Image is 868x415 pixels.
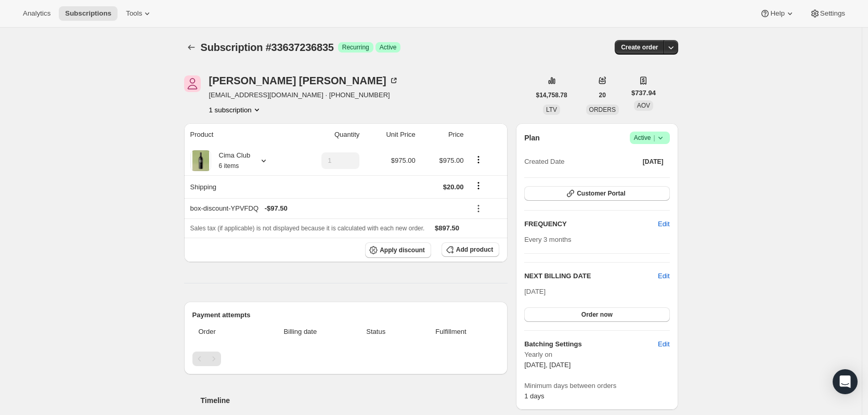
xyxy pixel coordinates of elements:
[524,219,658,229] h2: FREQUENCY
[652,216,676,232] button: Edit
[615,40,664,55] button: Create order
[524,381,669,391] span: Minimum days between orders
[804,6,851,21] button: Settings
[470,154,487,165] button: Product actions
[470,180,487,191] button: Shipping actions
[536,91,567,99] span: $14,758.78
[265,203,288,214] span: - $97.50
[192,310,500,320] h2: Payment attempts
[524,392,544,400] span: 1 days
[593,88,612,102] button: 20
[211,150,251,171] div: Cima Club
[589,106,616,113] span: ORDERS
[546,106,557,113] span: LTV
[362,123,418,146] th: Unit Price
[621,43,658,51] span: Create order
[524,349,669,360] span: Yearly on
[184,40,199,55] button: Subscriptions
[653,134,655,142] span: |
[192,320,255,343] th: Order
[577,189,625,198] span: Customer Portal
[634,133,666,143] span: Active
[391,157,416,164] span: $975.00
[524,361,571,369] span: [DATE], [DATE]
[658,339,669,349] span: Edit
[293,123,363,146] th: Quantity
[524,133,540,143] h2: Plan
[581,310,613,319] span: Order now
[419,123,467,146] th: Price
[209,75,399,86] div: [PERSON_NAME] [PERSON_NAME]
[524,157,564,167] span: Created Date
[524,339,658,349] h6: Batching Settings
[530,88,574,102] button: $14,758.78
[59,6,118,21] button: Subscriptions
[443,183,464,191] span: $20.00
[380,43,397,51] span: Active
[380,246,425,254] span: Apply discount
[637,102,650,109] span: AOV
[219,162,239,170] small: 6 items
[409,327,493,337] span: Fulfillment
[17,6,57,21] button: Analytics
[209,90,399,100] span: [EMAIL_ADDRESS][DOMAIN_NAME] · [PHONE_NUMBER]
[652,336,676,353] button: Edit
[631,88,656,98] span: $737.94
[770,9,784,18] span: Help
[754,6,801,21] button: Help
[439,157,464,164] span: $975.00
[833,369,858,394] div: Open Intercom Messenger
[524,288,546,295] span: [DATE]
[342,43,369,51] span: Recurring
[524,307,669,322] button: Order now
[190,203,464,214] div: box-discount-YPVFDQ
[23,9,50,18] span: Analytics
[192,352,500,366] nav: Pagination
[257,327,343,337] span: Billing date
[65,9,111,18] span: Subscriptions
[126,9,142,18] span: Tools
[209,105,262,115] button: Product actions
[524,186,669,201] button: Customer Portal
[120,6,159,21] button: Tools
[820,9,845,18] span: Settings
[190,225,425,232] span: Sales tax (if applicable) is not displayed because it is calculated with each new order.
[442,242,499,257] button: Add product
[184,175,293,198] th: Shipping
[184,75,201,92] span: Edward Davis
[435,224,459,232] span: $897.50
[658,271,669,281] button: Edit
[637,154,670,169] button: [DATE]
[599,91,606,99] span: 20
[184,123,293,146] th: Product
[456,245,493,254] span: Add product
[201,42,334,53] span: Subscription #33637236835
[524,271,658,281] h2: NEXT BILLING DATE
[643,158,664,166] span: [DATE]
[349,327,403,337] span: Status
[201,395,508,406] h2: Timeline
[524,236,571,243] span: Every 3 months
[658,219,669,229] span: Edit
[365,242,431,258] button: Apply discount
